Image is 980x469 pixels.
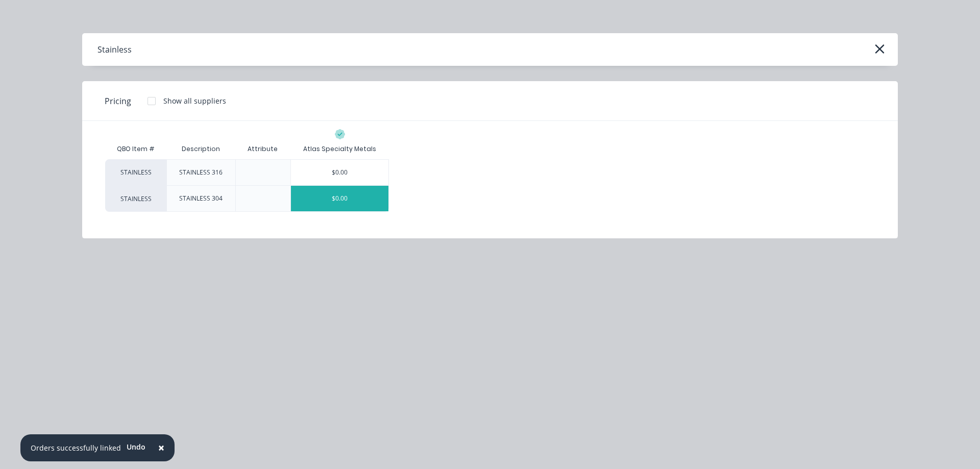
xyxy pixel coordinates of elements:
span: Pricing [105,95,131,107]
div: STAINLESS 316 [179,168,223,177]
div: Orders successfully linked [31,442,121,453]
div: $0.00 [291,160,388,185]
button: Undo [121,439,151,455]
button: Close [148,436,175,460]
span: × [158,440,164,455]
div: Stainless [97,43,132,56]
div: QBO Item # [105,139,166,159]
div: STAINLESS [105,185,166,212]
div: Atlas Specialty Metals [303,144,376,154]
div: $0.00 [291,186,388,211]
div: Attribute [239,136,286,162]
div: Description [174,136,228,162]
div: STAINLESS [105,159,166,185]
div: Show all suppliers [163,95,226,106]
div: STAINLESS 304 [179,194,223,203]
